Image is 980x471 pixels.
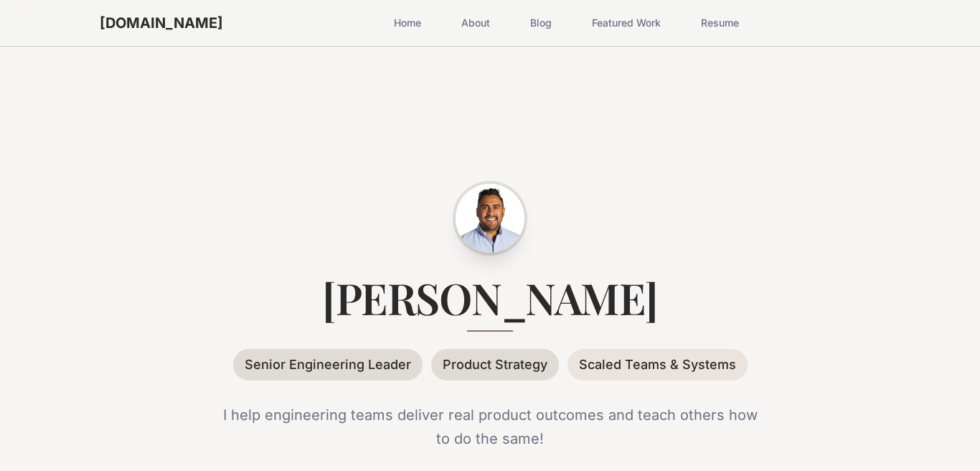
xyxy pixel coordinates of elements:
[233,349,423,381] span: Senior Engineering Leader
[100,276,880,319] h1: [PERSON_NAME]
[453,10,499,36] a: About
[215,404,765,450] p: I help engineering teams deliver real product outcomes and teach others how to do the same!
[456,184,524,253] img: Sergio Cruz
[431,349,559,381] span: Product Strategy
[567,349,748,381] span: Scaled Teams & Systems
[583,10,669,36] a: Featured Work
[692,10,748,36] a: Resume
[522,10,560,36] a: Blog
[385,10,430,36] a: Home
[100,14,223,32] a: [DOMAIN_NAME]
